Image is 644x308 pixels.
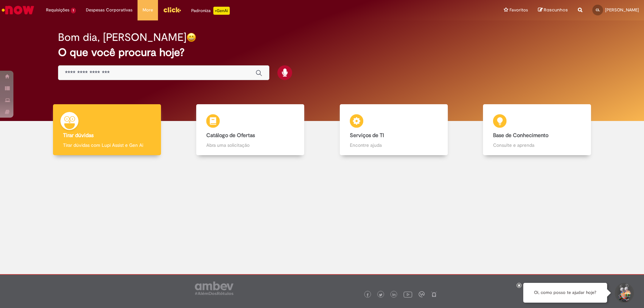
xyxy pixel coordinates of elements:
img: ServiceNow [1,3,35,17]
a: Catálogo de Ofertas Abra uma solicitação [179,104,322,156]
img: logo_footer_naosei.png [431,291,437,297]
h2: O que você procura hoje? [58,47,586,58]
img: logo_footer_twitter.png [379,293,382,297]
img: happy-face.png [186,33,196,42]
a: Base de Conhecimento Consulte e aprenda [466,104,609,156]
span: 1 [71,8,76,13]
a: Tirar dúvidas Tirar dúvidas com Lupi Assist e Gen Ai [35,104,179,156]
img: click_logo_yellow_360x200.png [163,5,181,15]
p: Consulte e aprenda [493,142,581,148]
img: logo_footer_workplace.png [419,291,425,297]
b: Catálogo de Ofertas [206,132,255,139]
p: Encontre ajuda [350,142,438,148]
div: Oi, como posso te ajudar hoje? [523,283,607,303]
img: logo_footer_linkedin.png [392,293,396,297]
img: logo_footer_facebook.png [366,293,369,297]
b: Tirar dúvidas [63,132,94,139]
a: Serviços de TI Encontre ajuda [322,104,466,156]
span: Despesas Corporativas [86,7,132,13]
div: Padroniza [191,7,230,15]
b: Serviços de TI [350,132,384,139]
h2: Bom dia, [PERSON_NAME] [58,32,186,43]
a: Rascunhos [538,7,568,13]
p: Tirar dúvidas com Lupi Assist e Gen Ai [63,142,151,148]
span: Favoritos [509,7,528,13]
img: logo_footer_ambev_rotulo_gray.png [195,282,233,295]
p: +GenAi [213,7,230,15]
img: logo_footer_youtube.png [404,290,412,299]
span: [PERSON_NAME] [605,7,639,13]
span: Requisições [46,7,69,13]
span: Rascunhos [544,7,568,13]
button: Iniciar Conversa de Suporte [614,283,634,303]
span: More [143,7,153,13]
span: CL [596,8,600,12]
p: Abra uma solicitação [206,142,294,148]
b: Base de Conhecimento [493,132,548,139]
